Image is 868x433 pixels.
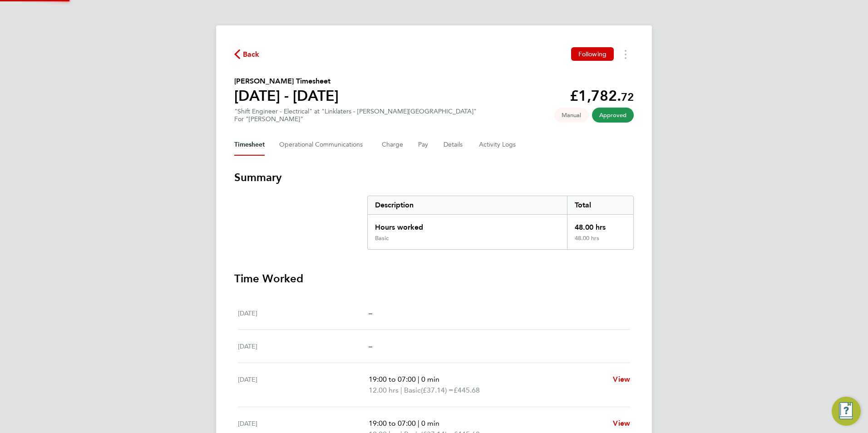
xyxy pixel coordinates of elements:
[418,375,419,384] span: |
[368,215,567,235] div: Hours worked
[613,418,630,429] a: View
[621,90,634,103] span: 72
[613,375,630,384] span: View
[238,308,369,319] div: [DATE]
[369,342,372,350] span: –
[234,108,477,123] div: "Shift Engineer - Electrical" at "Linklaters - [PERSON_NAME][GEOGRAPHIC_DATA]"
[421,375,439,384] span: 0 min
[421,419,439,428] span: 0 min
[238,341,369,352] div: [DATE]
[369,375,416,384] span: 19:00 to 07:00
[454,386,480,394] span: £445.68
[243,49,260,60] span: Back
[613,419,630,428] span: View
[418,134,429,156] button: Pay
[404,385,421,396] span: Basic
[238,374,369,396] div: [DATE]
[279,134,367,156] button: Operational Communications
[234,115,477,123] div: For "[PERSON_NAME]"
[234,87,339,105] h1: [DATE] - [DATE]
[400,386,402,394] span: |
[570,87,634,104] app-decimal: £1,782.
[421,386,454,394] span: (£37.14) =
[567,215,633,235] div: 48.00 hrs
[418,419,419,428] span: |
[369,309,372,317] span: –
[234,76,339,87] h2: [PERSON_NAME] Timesheet
[567,235,633,249] div: 48.00 hrs
[234,170,634,185] h3: Summary
[369,419,416,428] span: 19:00 to 07:00
[375,235,389,242] div: Basic
[578,50,607,58] span: Following
[571,47,614,61] button: Following
[234,134,265,156] button: Timesheet
[234,271,634,286] h3: Time Worked
[382,134,404,156] button: Charge
[613,374,630,385] a: View
[617,47,634,61] button: Timesheets Menu
[567,196,633,214] div: Total
[234,49,260,60] button: Back
[479,134,517,156] button: Activity Logs
[444,134,464,156] button: Details
[592,108,634,123] span: This timesheet has been approved.
[832,397,861,426] button: Engage Resource Center
[368,196,567,214] div: Description
[554,108,588,123] span: This timesheet was manually created.
[369,386,399,394] span: 12.00 hrs
[367,196,634,250] div: Summary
